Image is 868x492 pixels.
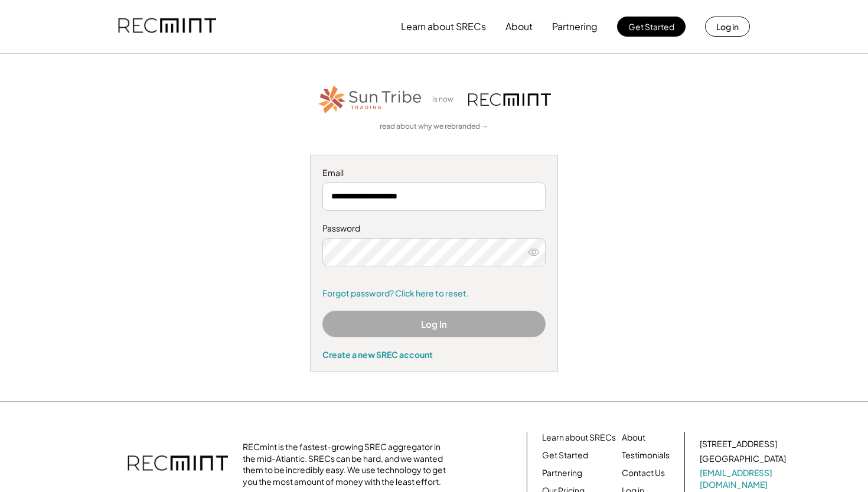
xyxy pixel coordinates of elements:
[317,83,423,116] img: STT_Horizontal_Logo%2B-%2BColor.png
[705,17,750,37] button: Log in
[700,453,786,465] div: [GEOGRAPHIC_DATA]
[243,441,452,487] div: RECmint is the fastest-growing SREC aggregator in the mid-Atlantic. SRECs can be hard, and we wan...
[542,449,588,461] a: Get Started
[322,311,546,337] button: Log In
[700,438,777,450] div: [STREET_ADDRESS]
[622,432,645,444] a: About
[468,93,551,106] img: recmint-logotype%403x.png
[128,444,228,485] img: recmint-logotype%403x.png
[617,17,686,37] button: Get Started
[622,467,665,479] a: Contact Us
[552,15,598,38] button: Partnering
[622,449,670,461] a: Testimonials
[429,95,462,105] div: is now
[700,467,788,490] a: [EMAIL_ADDRESS][DOMAIN_NAME]
[505,15,533,38] button: About
[542,432,616,444] a: Learn about SRECs
[542,467,582,479] a: Partnering
[118,6,216,47] img: recmint-logotype%403x.png
[322,223,546,234] div: Password
[401,15,486,38] button: Learn about SRECs
[322,167,546,179] div: Email
[322,288,546,299] a: Forgot password? Click here to reset.
[380,122,488,132] a: read about why we rebranded →
[322,349,546,360] div: Create a new SREC account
